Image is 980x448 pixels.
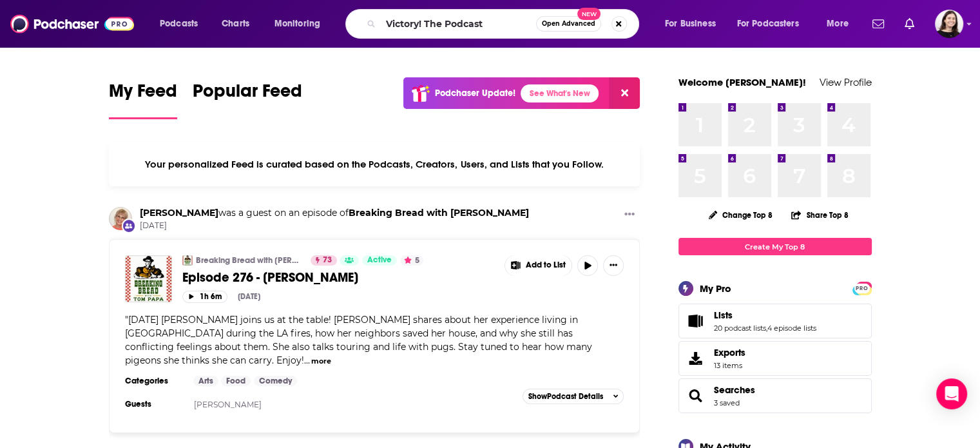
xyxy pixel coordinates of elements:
span: PRO [854,284,870,293]
button: open menu [265,14,337,34]
img: User Profile [935,10,963,38]
a: Exports [678,341,872,376]
a: Charts [213,14,257,34]
button: Show More Button [505,255,572,276]
h3: Guests [125,399,183,409]
a: My Feed [109,80,177,119]
button: ShowPodcast Details [523,389,624,404]
span: Podcasts [160,15,198,33]
span: [DATE] [140,220,529,231]
a: 3 saved [714,398,740,407]
a: Searches [714,384,755,396]
a: 73 [311,255,337,266]
span: Lists [714,309,733,321]
span: " [125,314,592,366]
button: open menu [818,14,865,34]
div: [DATE] [238,292,260,301]
span: More [827,15,849,33]
button: Open AdvancedNew [536,16,601,32]
span: Charts [222,15,249,33]
a: 20 podcast lists [714,324,766,333]
div: Your personalized Feed is curated based on the Podcasts, Creators, Users, and Lists that you Follow. [109,142,640,186]
span: 73 [323,254,332,267]
a: Searches [683,387,709,405]
h3: Categories [125,376,183,386]
a: Comedy [254,376,297,386]
button: Show profile menu [935,10,963,38]
p: Podchaser Update! [435,88,515,99]
span: 13 items [714,361,745,370]
a: Maria Bamford [140,207,218,219]
button: Show More Button [603,255,624,276]
button: Share Top 8 [791,202,849,228]
span: My Feed [109,80,177,110]
button: 1h 6m [182,291,227,303]
span: Popular Feed [193,80,302,110]
span: Add to List [526,260,566,270]
img: Episode 276 - Maria Bamford [125,255,172,302]
div: Search podcasts, credits, & more... [358,9,651,39]
a: Breaking Bread with Tom Papa [349,207,529,219]
button: open menu [656,14,732,34]
a: Popular Feed [193,80,302,119]
a: Food [221,376,251,386]
a: Breaking Bread with [PERSON_NAME] [196,255,302,266]
span: [DATE] [PERSON_NAME] joins us at the table! [PERSON_NAME] shares about her experience living in [... [125,314,592,366]
a: PRO [854,283,870,293]
a: 4 episode lists [767,324,816,333]
a: Active [362,255,397,266]
span: ... [304,355,310,366]
span: Exports [714,347,745,358]
a: Welcome [PERSON_NAME]! [678,76,806,88]
button: Show More Button [619,207,640,223]
a: Show notifications dropdown [867,13,889,35]
input: Search podcasts, credits, & more... [381,14,536,34]
img: Maria Bamford [109,207,132,230]
a: Create My Top 8 [678,238,872,255]
span: Searches [678,378,872,413]
a: Episode 276 - [PERSON_NAME] [182,269,495,286]
a: Arts [193,376,218,386]
a: See What's New [521,84,599,102]
span: For Business [665,15,716,33]
a: View Profile [820,76,872,88]
img: Breaking Bread with Tom Papa [182,255,193,266]
div: New Appearance [122,219,136,233]
a: Lists [683,312,709,330]
button: 5 [400,255,423,266]
button: open menu [151,14,215,34]
span: Show Podcast Details [528,392,603,401]
span: Open Advanced [542,21,595,27]
span: Active [367,254,392,267]
div: Open Intercom Messenger [936,378,967,409]
span: Exports [683,349,709,367]
span: Lists [678,304,872,338]
img: Podchaser - Follow, Share and Rate Podcasts [10,12,134,36]
h3: was a guest on an episode of [140,207,529,219]
button: more [311,356,331,367]
a: Show notifications dropdown [899,13,919,35]
span: Logged in as lucynalen [935,10,963,38]
button: Change Top 8 [701,207,781,223]
a: [PERSON_NAME] [194,400,262,409]
span: Monitoring [274,15,320,33]
button: open menu [729,14,818,34]
span: , [766,324,767,333]
span: For Podcasters [737,15,799,33]
a: Lists [714,309,816,321]
span: New [577,8,600,20]
div: My Pro [700,282,731,295]
span: Episode 276 - [PERSON_NAME] [182,269,358,286]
